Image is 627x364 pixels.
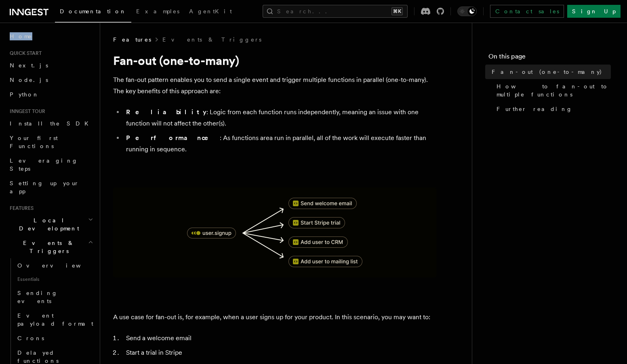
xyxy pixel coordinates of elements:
span: Install the SDK [10,120,93,127]
span: How to fan-out to multiple functions [497,82,611,98]
a: Node.js [6,73,95,87]
span: Delayed functions [17,349,59,364]
span: Features [6,205,34,211]
span: Next.js [10,62,48,69]
li: : Logic from each function runs independently, meaning an issue with one function will not affect... [124,107,436,129]
span: Sending events [17,290,58,304]
span: Your first Functions [10,135,58,149]
span: Inngest tour [6,108,45,115]
span: Setting up your app [10,180,79,195]
span: Fan-out (one-to-many) [492,68,602,76]
span: Events & Triggers [6,239,88,255]
a: Setting up your app [6,176,95,199]
span: Local Development [6,216,88,232]
a: Sending events [14,286,95,308]
a: Documentation [55,2,131,23]
strong: Reliability [126,108,206,116]
a: Further reading [493,102,611,116]
a: Crons [14,331,95,345]
span: Home [10,32,32,40]
span: Features [113,36,151,44]
li: Start a trial in Stripe [124,347,436,358]
span: Crons [17,335,44,341]
strong: Performance [126,134,220,142]
a: Install the SDK [6,116,95,131]
img: A diagram showing how to fan-out to multiple functions [113,187,436,278]
a: Overview [14,258,95,273]
span: Overview [17,262,101,269]
a: Events & Triggers [162,36,261,44]
span: Leveraging Steps [10,157,78,172]
a: Next.js [6,58,95,73]
a: Sign Up [567,5,621,18]
p: The fan-out pattern enables you to send a single event and trigger multiple functions in parallel... [113,74,436,97]
span: Python [10,91,39,98]
h1: Fan-out (one-to-many) [113,53,436,68]
button: Local Development [6,213,95,236]
li: Send a welcome email [124,333,436,344]
span: Documentation [60,8,126,15]
span: Essentials [14,273,95,286]
h4: On this page [488,52,611,65]
span: Examples [136,8,179,15]
span: Further reading [497,105,572,113]
span: AgentKit [189,8,232,15]
a: Your first Functions [6,131,95,153]
li: : As functions area run in parallel, all of the work will execute faster than running in sequence. [124,132,436,155]
a: AgentKit [184,2,237,22]
button: Events & Triggers [6,236,95,258]
a: Leveraging Steps [6,153,95,176]
a: Fan-out (one-to-many) [488,65,611,79]
a: Event payload format [14,308,95,331]
a: Python [6,87,95,102]
button: Search...⌘K [263,5,408,18]
span: Node.js [10,77,48,83]
a: How to fan-out to multiple functions [493,79,611,102]
kbd: ⌘K [391,7,403,15]
button: Toggle dark mode [457,6,477,16]
p: A use case for fan-out is, for example, when a user signs up for your product. In this scenario, ... [113,312,436,323]
a: Examples [131,2,184,22]
a: Contact sales [490,5,564,18]
span: Quick start [6,50,42,56]
a: Home [6,29,95,44]
span: Event payload format [17,312,93,327]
